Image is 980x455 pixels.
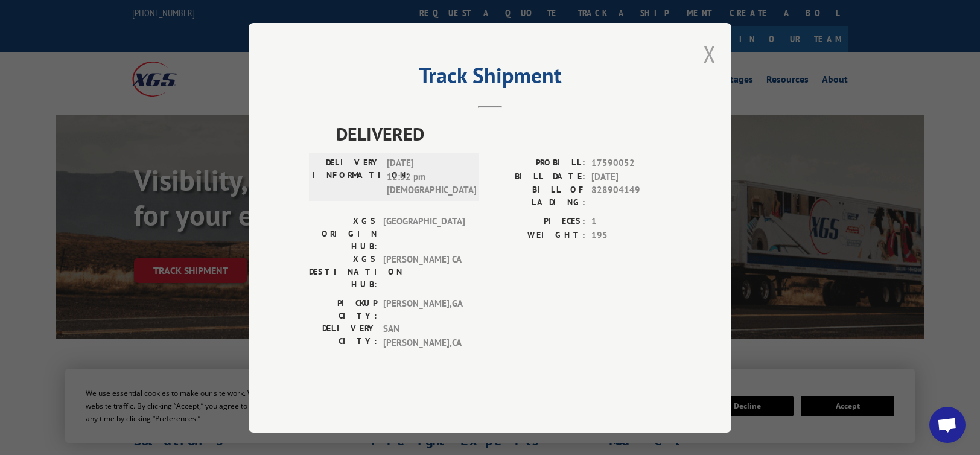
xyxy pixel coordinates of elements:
span: [PERSON_NAME] , GA [383,297,465,322]
label: DELIVERY CITY: [309,322,377,349]
label: BILL DATE: [490,170,585,183]
span: [GEOGRAPHIC_DATA] [383,215,465,253]
label: XGS ORIGIN HUB: [309,215,377,253]
label: XGS DESTINATION HUB: [309,253,377,291]
span: SAN [PERSON_NAME] , CA [383,322,465,349]
span: [DATE] 12:52 pm [DEMOGRAPHIC_DATA] [387,156,468,197]
span: [PERSON_NAME] CA [383,253,465,291]
span: [DATE] [591,170,671,183]
label: BILL OF LADING: [490,183,585,209]
label: WEIGHT: [490,228,585,242]
span: DELIVERED [336,120,671,147]
label: PROBILL: [490,156,585,170]
h2: Track Shipment [309,67,671,90]
span: 828904149 [591,183,671,209]
span: 195 [591,228,671,242]
div: Open chat [929,407,966,443]
label: DELIVERY INFORMATION: [313,156,381,197]
label: PIECES: [490,215,585,229]
label: PICKUP CITY: [309,297,377,322]
span: 17590052 [591,156,671,170]
button: Close modal [703,38,716,70]
span: 1 [591,215,671,229]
